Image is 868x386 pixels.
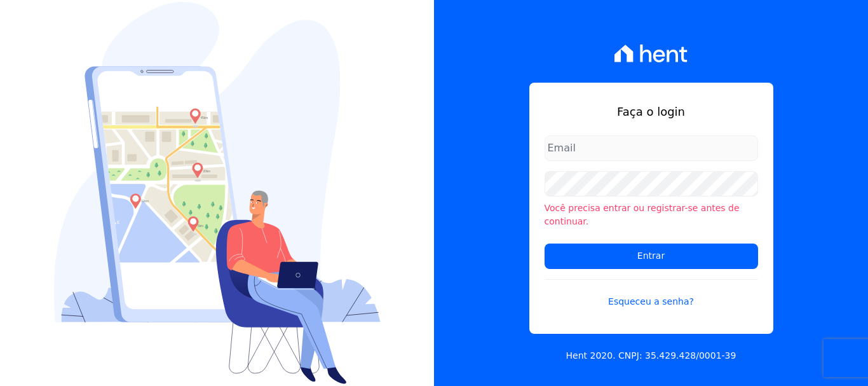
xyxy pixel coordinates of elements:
[545,244,758,269] input: Entrar
[545,279,758,308] a: Esqueceu a senha?
[545,135,758,161] input: Email
[545,103,758,120] h1: Faça o login
[566,349,736,362] p: Hent 2020. CNPJ: 35.429.428/0001-39
[54,2,381,384] img: Login
[545,202,758,228] li: Você precisa entrar ou registrar-se antes de continuar.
